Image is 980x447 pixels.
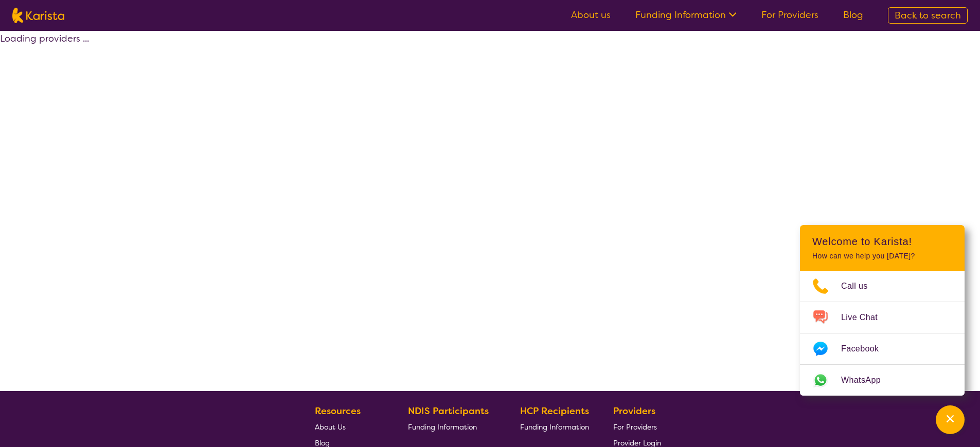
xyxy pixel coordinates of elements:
[613,419,661,435] a: For Providers
[812,235,952,248] h2: Welcome to Karista!
[841,372,893,388] span: WhatsApp
[315,405,361,417] b: Resources
[408,422,477,432] span: Funding Information
[761,9,818,21] a: For Providers
[408,419,496,435] a: Funding Information
[635,9,737,21] a: Funding Information
[613,422,657,432] span: For Providers
[12,8,64,23] img: Karista logo
[613,405,655,417] b: Providers
[936,405,965,434] button: Channel Menu
[888,7,968,24] a: Back to search
[800,225,965,396] div: Channel Menu
[895,9,961,22] span: Back to search
[812,252,952,260] p: How can we help you [DATE]?
[841,341,891,357] span: Facebook
[571,9,611,21] a: About us
[843,9,863,21] a: Blog
[315,422,346,432] span: About Us
[800,365,965,396] a: Web link opens in a new tab.
[520,405,589,417] b: HCP Recipients
[520,419,589,435] a: Funding Information
[520,422,589,432] span: Funding Information
[408,405,489,417] b: NDIS Participants
[841,310,890,325] span: Live Chat
[841,278,880,294] span: Call us
[800,271,965,396] ul: Choose channel
[315,419,384,435] a: About Us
